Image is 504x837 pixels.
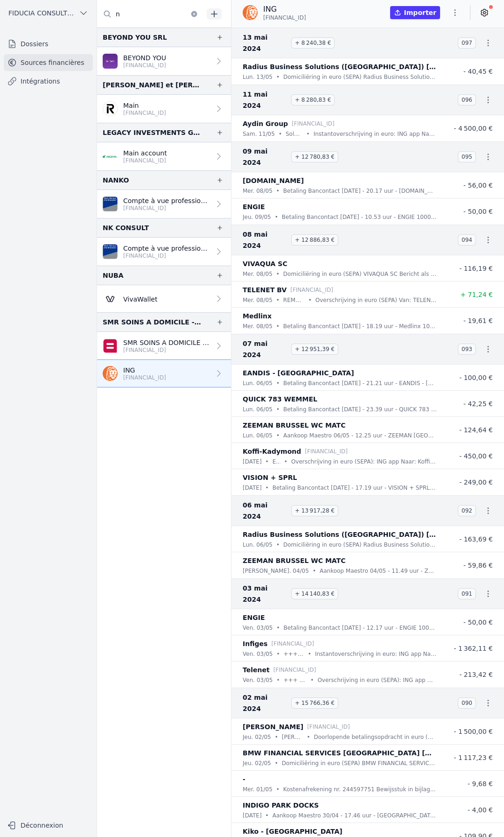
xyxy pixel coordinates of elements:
span: - 1 500,00 € [454,728,493,735]
p: [FINANCIAL_ID] [290,285,333,295]
p: Overschrijving in euro (SEPA): ING app Naar: Koffi-Kadymond - [FINANCIAL_ID] Mededeling: Emprunt ... [291,457,437,466]
p: BMW FINANCIAL SERVICES [GEOGRAPHIC_DATA] [GEOGRAPHIC_DATA] [243,747,437,759]
span: - 4 500,00 € [454,125,493,132]
button: Déconnexion [4,818,93,833]
p: [PERSON_NAME] [243,721,303,732]
img: ing.png [243,5,258,20]
span: - 19,61 € [463,317,493,324]
p: [FINANCIAL_ID] [292,119,335,128]
div: • [276,379,280,388]
span: - 213,42 € [459,671,493,678]
p: VIVAQUA SC [243,258,287,269]
p: Infiges [243,638,267,649]
p: [FINANCIAL_ID] [123,346,210,354]
p: TELENET BV [243,284,287,295]
span: - 1 362,11 € [454,645,493,652]
p: Doorlopende betalingsopdracht in euro (SEPA) Ten gunste van: [PERSON_NAME] [GEOGRAPHIC_DATA] IBAN... [314,732,437,742]
div: NANKO [103,175,129,186]
a: Compte à vue professionnel [FINANCIAL_ID] [97,190,231,218]
p: SMR SOINS A DOMICILE - THU [123,338,210,347]
div: • [275,212,278,222]
span: 11 mai 2024 [243,89,287,111]
p: [DATE] [243,811,262,820]
img: revolut.png [103,101,118,116]
div: • [276,186,280,196]
p: Aankoop Maestro 30/04 - 17.46 uur - [GEOGRAPHIC_DATA] [GEOGRAPHIC_DATA] - B EL Kaartnummer 6703 3... [273,811,437,820]
a: Sources financières [4,54,93,71]
div: • [310,675,314,685]
a: Main account [FINANCIAL_ID] [97,142,231,170]
p: jeu. 02/05 [243,759,271,768]
span: 091 [458,588,476,599]
p: Telenet [243,664,270,675]
p: lun. 06/05 [243,405,273,414]
p: Main account [123,148,167,158]
span: 02 mai 2024 [243,692,287,714]
img: Viva-Wallet.webp [103,291,118,306]
p: ven. 03/05 [243,675,273,685]
span: - 249,00 € [459,478,493,486]
div: • [276,322,280,331]
p: [DATE] [243,483,262,492]
div: • [276,785,280,794]
p: mer. 08/05 [243,295,273,305]
p: jeu. 09/05 [243,212,271,222]
p: Emprunt [273,457,280,466]
div: • [308,295,312,305]
p: Solde de la facture nro 279 [286,129,303,139]
span: + 12 886,83 € [291,234,338,246]
p: Instantoverschrijving in euro: ING app Naar: Infiges - [FINANCIAL_ID] Instant op [DATE] 14:24 Med... [315,649,437,659]
p: Radius Business Solutions ([GEOGRAPHIC_DATA]) [GEOGRAPHIC_DATA] [243,61,437,72]
p: Betaling Bancontact [DATE] - 12.17 uur - ENGIE 1000 - [GEOGRAPHIC_DATA] - [GEOGRAPHIC_DATA] 6703 ... [284,623,437,633]
a: Intégrations [4,73,93,90]
p: Domiciliëring in euro (SEPA) BMW FINANCIAL SERVICES [GEOGRAPHIC_DATA] [GEOGRAPHIC_DATA] Bericht a... [282,759,437,768]
p: sam. 11/05 [243,129,275,139]
span: - 1 117,23 € [454,754,493,761]
p: Domiciliëring in euro (SEPA) VIVAQUA SC Bericht als bijlage Verrichting 260 van [DATE] - Afschrif... [283,269,437,279]
span: - 116,19 € [459,265,493,272]
p: Medlinx [243,310,272,322]
img: ing.png [103,366,118,381]
span: + 15 766,36 € [291,697,338,709]
p: Radius Business Solutions ([GEOGRAPHIC_DATA]) [GEOGRAPHIC_DATA] [243,529,437,540]
div: [PERSON_NAME] et [PERSON_NAME] [103,79,201,91]
p: [PERSON_NAME] [GEOGRAPHIC_DATA] [282,732,303,742]
span: - 59,86 € [463,562,493,569]
p: Betaling Bancontact [DATE] - 20.17 uur - [DOMAIN_NAME] 1?011 D?K - [GEOGRAPHIC_DATA] - NLD [DOMAI... [283,186,437,196]
span: + 14 140,83 € [291,588,338,599]
p: Koffi-Kadymond [243,446,301,457]
p: Domiciliëring in euro (SEPA) Radius Business Solutions ([GEOGRAPHIC_DATA]) [GEOGRAPHIC_DATA] Beri... [283,540,437,549]
div: BEYOND YOU SRL [103,32,167,43]
p: Domiciliëring in euro (SEPA) Radius Business Solutions ([GEOGRAPHIC_DATA]) [GEOGRAPHIC_DATA] Beri... [283,72,437,82]
img: VAN_BREDA_JVBABE22XXX.png [103,197,118,211]
span: - 56,00 € [463,182,493,189]
span: 07 mai 2024 [243,338,287,360]
span: 096 [458,94,476,106]
div: • [308,649,311,659]
p: +++ 110 / 0224 / 25105 +++ [284,649,304,659]
div: • [276,269,280,279]
span: FIDUCIA CONSULTING SRL [8,8,75,18]
p: lun. 06/05 [243,431,273,440]
p: lun. 06/05 [243,379,273,388]
span: 093 [458,344,476,355]
p: ven. 03/05 [243,649,273,659]
p: ZEEMAN BRUSSEL WC MATC [243,555,345,566]
span: + 8 280,83 € [291,94,335,106]
p: mer. 01/05 [243,785,273,794]
span: - 50,00 € [463,208,493,215]
p: EANDIS - [GEOGRAPHIC_DATA] [243,367,354,379]
p: [FINANCIAL_ID] [123,62,166,69]
div: • [276,295,280,305]
p: [PERSON_NAME]. 04/05 [243,566,309,576]
span: 09 mai 2024 [243,146,287,168]
p: Compte à vue professionnel [123,196,210,205]
p: Overschrijving in euro (SEPA) Van: TELENET BV [STREET_ADDRESS] IBAN: [FINANCIAL_ID] Mededeling: R... [315,295,437,305]
span: + 8 240,38 € [291,37,335,49]
p: Betaling Bancontact [DATE] - 10.53 uur - ENGIE 1000 - [GEOGRAPHIC_DATA] - [GEOGRAPHIC_DATA] Kaart... [282,212,437,222]
img: belfius.png [103,338,118,353]
p: VISION + SPRL [243,472,297,483]
span: 097 [458,37,476,49]
p: Aydin Group [243,118,288,129]
p: +++ 306 / 4666 / 56161 +++ [284,675,307,685]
